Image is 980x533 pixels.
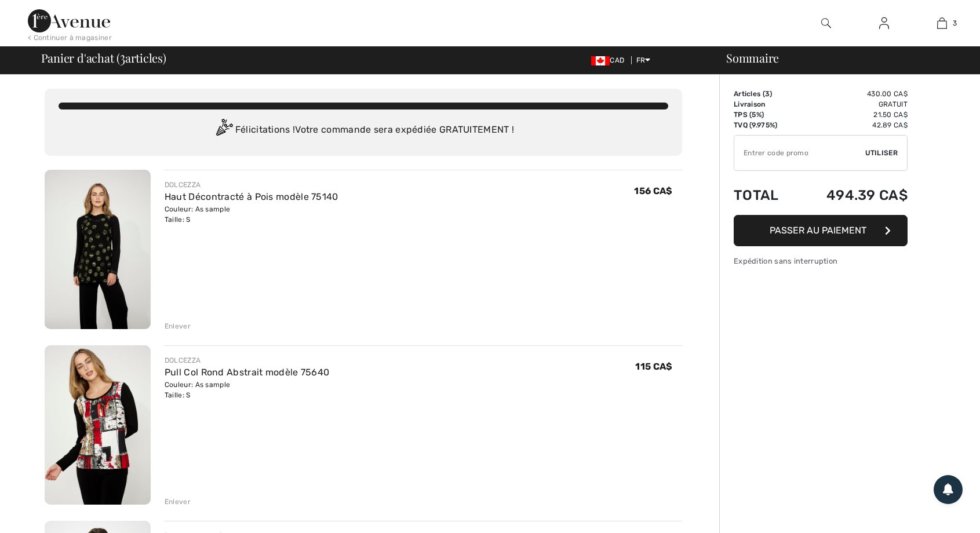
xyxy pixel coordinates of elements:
[937,16,947,30] img: Mon panier
[796,99,908,109] td: Gratuit
[712,52,973,64] div: Sommaire
[879,16,889,30] img: Mes infos
[765,90,770,98] span: 3
[734,109,796,120] td: TPS (5%)
[28,32,112,43] div: < Continuer à magasiner
[165,355,330,366] div: DOLCEZZA
[953,18,957,28] span: 3
[636,56,651,64] span: FR
[865,148,898,158] span: Utiliser
[41,52,166,64] span: Panier d'achat ( articles)
[120,49,125,64] span: 3
[734,89,796,99] td: Articles ( )
[165,497,191,507] div: Enlever
[734,136,865,170] input: Code promo
[796,120,908,130] td: 42.89 CA$
[165,204,338,225] div: Couleur: As sample Taille: S
[165,367,330,378] a: Pull Col Rond Abstrait modèle 75640
[796,176,908,215] td: 494.39 CA$
[591,56,629,64] span: CAD
[165,379,330,400] div: Couleur: As sample Taille: S
[212,119,235,142] img: Congratulation2.svg
[45,345,151,505] img: Pull Col Rond Abstrait modèle 75640
[734,255,908,266] div: Expédition sans interruption
[821,16,831,30] img: recherche
[796,109,908,120] td: 21.50 CA$
[734,215,908,246] button: Passer au paiement
[45,170,151,329] img: Haut Décontracté à Pois modèle 75140
[913,16,970,30] a: 3
[796,89,908,99] td: 430.00 CA$
[734,120,796,130] td: TVQ (9.975%)
[165,191,338,202] a: Haut Décontracté à Pois modèle 75140
[165,321,191,331] div: Enlever
[59,119,668,142] div: Félicitations ! Votre commande sera expédiée GRATUITEMENT !
[165,180,338,190] div: DOLCEZZA
[770,225,866,236] span: Passer au paiement
[870,16,898,31] a: Se connecter
[734,99,796,109] td: Livraison
[591,56,610,65] img: Canadian Dollar
[634,185,672,196] span: 156 CA$
[734,176,796,215] td: Total
[28,9,110,32] img: 1ère Avenue
[635,361,672,372] span: 115 CA$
